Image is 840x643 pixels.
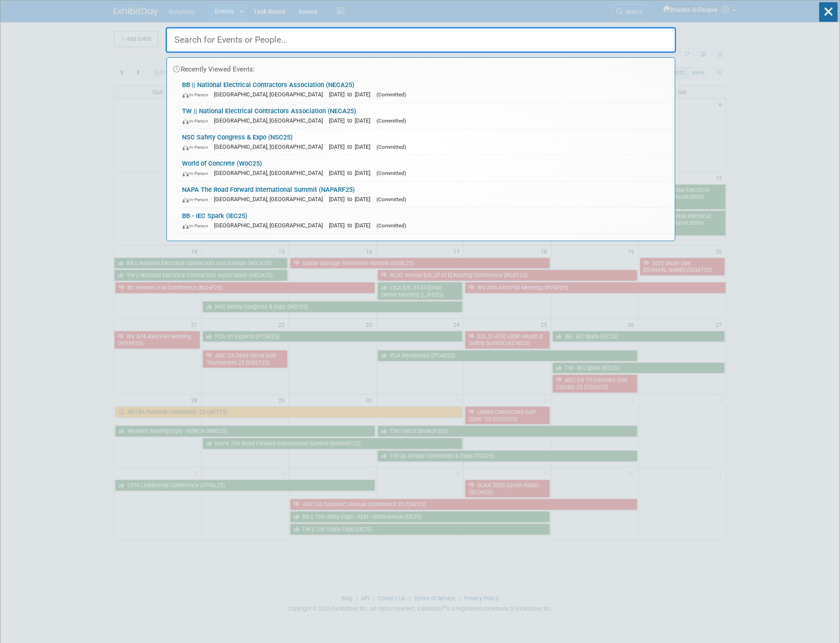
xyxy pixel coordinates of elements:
span: [DATE] to [DATE] [329,170,375,176]
span: [GEOGRAPHIC_DATA], [GEOGRAPHIC_DATA] [214,222,328,229]
span: In-Person [182,118,213,124]
span: (Committed) [377,196,407,202]
span: (Committed) [377,170,407,176]
a: TW || National Electrical Contractors Association (NECA25) In-Person [GEOGRAPHIC_DATA], [GEOGRAPH... [178,103,670,129]
span: [DATE] to [DATE] [329,222,375,229]
span: In-Person [182,92,213,98]
span: [GEOGRAPHIC_DATA], [GEOGRAPHIC_DATA] [214,91,328,98]
a: BB || National Electrical Contractors Association (NECA25) In-Person [GEOGRAPHIC_DATA], [GEOGRAPH... [178,77,670,103]
div: Recently Viewed Events: [171,58,670,77]
span: In-Person [182,197,213,202]
span: [GEOGRAPHIC_DATA], [GEOGRAPHIC_DATA] [214,143,328,150]
span: [DATE] to [DATE] [329,117,375,124]
span: In-Person [182,144,213,150]
span: (Committed) [377,222,407,229]
span: In-Person [182,223,213,229]
span: (Committed) [377,144,407,150]
span: (Committed) [377,118,407,124]
span: [GEOGRAPHIC_DATA], [GEOGRAPHIC_DATA] [214,117,328,124]
a: World of Concrete (WoC25) In-Person [GEOGRAPHIC_DATA], [GEOGRAPHIC_DATA] [DATE] to [DATE] (Commit... [178,155,670,181]
span: [DATE] to [DATE] [329,196,375,202]
a: NAPA The Road Forward International Summit (NAPARF25) In-Person [GEOGRAPHIC_DATA], [GEOGRAPHIC_DA... [178,182,670,207]
a: BB - IEC Spark (IEC25) In-Person [GEOGRAPHIC_DATA], [GEOGRAPHIC_DATA] [DATE] to [DATE] (Committed) [178,208,670,234]
span: [DATE] to [DATE] [329,143,375,150]
a: NSC Safety Congress & Expo (NSC25) In-Person [GEOGRAPHIC_DATA], [GEOGRAPHIC_DATA] [DATE] to [DATE... [178,129,670,155]
span: (Committed) [377,91,407,98]
span: In-Person [182,171,213,176]
span: [GEOGRAPHIC_DATA], [GEOGRAPHIC_DATA] [214,170,328,176]
span: [DATE] to [DATE] [329,91,375,98]
span: [GEOGRAPHIC_DATA], [GEOGRAPHIC_DATA] [214,196,328,202]
input: Search for Events or People... [166,27,676,53]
